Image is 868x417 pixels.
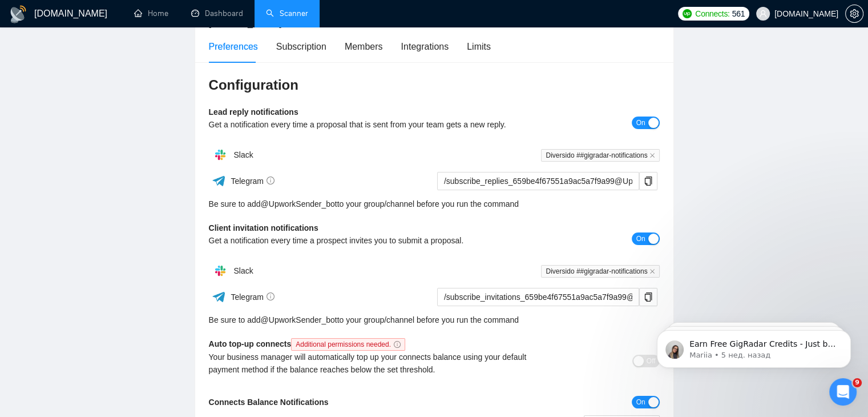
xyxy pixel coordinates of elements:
[541,149,659,162] span: Diversido ##gigradar-notifications
[640,177,657,186] span: copy
[845,9,863,18] a: setting
[209,398,329,407] b: Connects Balance Notifications
[636,396,645,408] span: On
[467,39,491,54] div: Limits
[649,268,655,274] span: close
[853,378,862,387] span: 9
[401,39,449,54] div: Integrations
[209,314,660,326] div: Be sure to add to your group/channel before you run the command
[345,39,383,54] div: Members
[209,223,318,232] b: Client invitation notifications
[276,39,326,54] div: Subscription
[683,9,692,18] img: upwork-logo.png
[231,177,274,186] span: Telegram
[266,9,308,18] a: searchScanner
[233,266,253,275] span: Slack
[209,234,547,247] div: Get a notification every time a prospect invites you to submit a proposal.
[649,153,655,158] span: close
[209,259,232,282] img: hpQkSZIkSZIkSZIkSZIkSZIkSZIkSZIkSZIkSZIkSZIkSZIkSZIkSZIkSZIkSZIkSZIkSZIkSZIkSZIkSZIkSZIkSZIkSZIkS...
[212,290,226,304] img: ww3wtPAAAAAElFTkSuQmCC
[191,9,243,18] a: dashboardDashboard
[209,118,547,131] div: Get a notification every time a proposal that is sent from your team gets a new reply.
[233,150,253,159] span: Slack
[212,174,226,188] img: ww3wtPAAAAAElFTkSuQmCC
[759,10,767,18] span: user
[291,338,405,351] span: Additional permissions needed.
[209,143,232,166] img: hpQkSZIkSZIkSZIkSZIkSZIkSZIkSZIkSZIkSZIkSZIkSZIkSZIkSZIkSZIkSZIkSZIkSZIkSZIkSZIkSZIkSZIkSZIkSZIkS...
[639,288,657,306] button: copy
[261,314,337,326] a: @UpworkSender_bot
[394,341,401,348] span: info-circle
[209,339,410,348] b: Auto top-up connects
[829,378,857,406] iframe: Intercom live chat
[845,5,863,23] button: setting
[541,265,659,278] span: Diversido ##gigradar-notifications
[9,5,27,23] img: logo
[209,39,258,54] div: Preferences
[261,198,337,210] a: @UpworkSender_bot
[636,117,645,129] span: On
[639,172,657,190] button: copy
[732,7,745,20] span: 561
[695,7,729,20] span: Connects:
[134,9,168,18] a: homeHome
[267,292,274,300] span: info-circle
[209,351,547,376] div: Your business manager will automatically top up your connects balance using your default payment ...
[846,9,863,18] span: setting
[209,76,660,94] h3: Configuration
[209,198,660,210] div: Be sure to add to your group/channel before you run the command
[640,292,657,302] span: copy
[636,232,645,245] span: On
[640,306,868,386] iframe: Intercom notifications сообщение
[209,107,298,117] b: Lead reply notifications
[267,177,274,185] span: info-circle
[231,292,274,302] span: Telegram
